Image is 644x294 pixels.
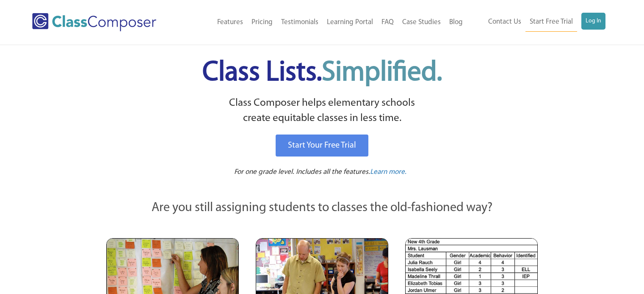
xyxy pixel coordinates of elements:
a: Log In [581,13,605,30]
a: Start Your Free Trial [276,135,368,157]
p: Class Composer helps elementary schools create equitable classes in less time. [105,96,539,126]
span: Start Your Free Trial [288,141,356,150]
a: Features [213,13,247,32]
a: Testimonials [277,13,323,32]
a: Pricing [247,13,277,32]
nav: Header Menu [183,13,467,32]
img: Class Composer [32,13,156,31]
span: For one grade level. Includes all the features. [234,168,370,176]
nav: Header Menu [467,13,605,32]
a: Contact Us [484,13,525,31]
span: Simplified. [322,59,442,87]
a: Blog [445,13,467,32]
span: Class Lists. [202,59,442,87]
a: Case Studies [398,13,445,32]
a: Learning Portal [323,13,377,32]
span: Learn more. [370,168,406,176]
a: Learn more. [370,167,406,178]
p: Are you still assigning students to classes the old-fashioned way? [106,199,538,217]
a: Start Free Trial [525,13,577,32]
a: FAQ [377,13,398,32]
